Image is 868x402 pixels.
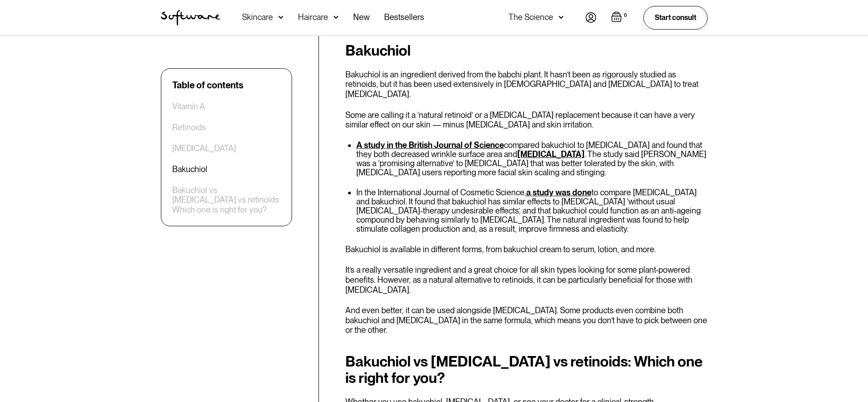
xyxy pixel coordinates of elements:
[622,11,629,20] div: 0
[172,185,281,215] a: Bakuchiol vs [MEDICAL_DATA] vs retinoids: Which one is right for you?
[278,13,283,22] img: arrow down
[172,122,206,132] a: Retinoids
[345,265,708,295] p: It’s a really versatile ingredient and a great choice for all skin types looking for some plant-p...
[611,11,629,24] a: Open empty cart
[508,13,553,22] div: The Science
[559,13,564,22] img: arrow down
[345,244,708,254] p: Bakuchiol is available in different forms, from bakuchiol cream to serum, lotion, and more.
[526,188,591,197] a: a study was done
[172,143,236,153] a: [MEDICAL_DATA]
[298,13,328,22] div: Haircare
[517,149,585,159] a: [MEDICAL_DATA]
[242,13,273,22] div: Skincare
[334,13,339,22] img: arrow down
[161,10,220,25] a: home
[172,80,243,91] div: Table of contents
[345,41,411,59] strong: Bakuchiol
[172,164,207,174] a: Bakuchiol
[356,140,504,150] a: A study in the British Journal of Science
[345,70,708,99] p: Bakuchiol is an ingredient derived from the babchi plant. It hasn’t been as rigorously studied as...
[345,305,708,335] p: And even better, it can be used alongside [MEDICAL_DATA]. Some products even combine both bakuchi...
[356,141,708,177] li: compared bakuchiol to [MEDICAL_DATA] and found that they both decreased wrinkle surface area and ...
[172,102,205,112] a: Vitamin A
[356,188,708,234] li: In the International Journal of Cosmetic Science, to compare [MEDICAL_DATA] and bakuchiol. It fou...
[643,6,708,29] a: Start consult
[345,110,708,130] p: Some are calling it a ‘natural retinoid’ or a [MEDICAL_DATA] replacement because it can have a ve...
[161,10,220,25] img: Software Logo
[345,353,708,386] h2: Bakuchiol vs [MEDICAL_DATA] vs retinoids: Which one is right for you?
